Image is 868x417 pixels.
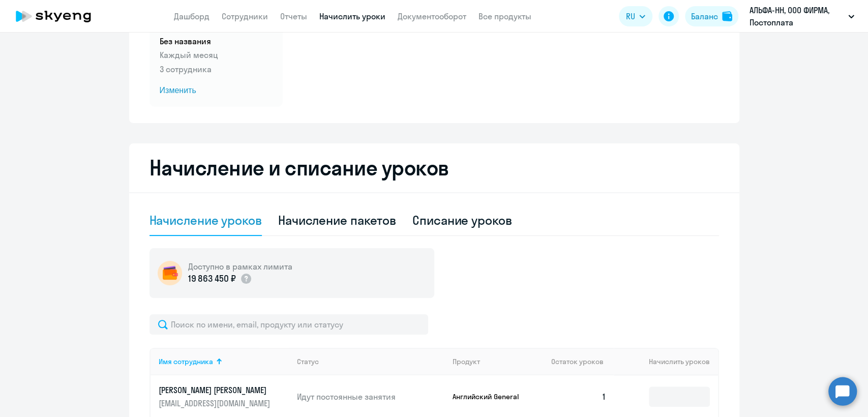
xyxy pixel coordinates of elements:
p: 3 сотрудника [160,63,273,75]
div: Продукт [453,357,543,366]
div: Статус [297,357,319,366]
span: Изменить [160,84,273,97]
img: wallet-circle.png [158,261,182,285]
div: Статус [297,357,444,366]
input: Поиск по имени, email, продукту или статусу [149,314,428,335]
a: Все продукты [478,11,531,21]
th: Начислить уроков [614,348,717,375]
div: Продукт [453,357,480,366]
div: Списание уроков [412,212,512,228]
div: Имя сотрудника [159,357,213,366]
div: Начисление пакетов [278,212,396,228]
a: Отчеты [280,11,307,21]
p: Идут постоянные занятия [297,391,444,402]
h5: Доступно в рамках лимита [188,261,292,272]
p: Английский General [453,392,529,401]
a: Сотрудники [222,11,268,21]
div: Остаток уроков [551,357,614,366]
p: Каждый месяц [160,49,273,61]
h2: Начисление и списание уроков [149,156,719,180]
p: [EMAIL_ADDRESS][DOMAIN_NAME] [159,398,273,409]
p: АЛЬФА-НН, ООО ФИРМА, Постоплата [750,4,844,28]
a: Начислить уроки [319,11,385,21]
a: Документооборот [398,11,466,21]
button: АЛЬФА-НН, ООО ФИРМА, Постоплата [744,4,859,28]
div: Имя сотрудника [159,357,289,366]
div: Начисление уроков [149,212,262,228]
button: Балансbalance [685,6,738,26]
span: RU [626,10,635,22]
a: Дашборд [174,11,209,21]
a: [PERSON_NAME] [PERSON_NAME][EMAIL_ADDRESS][DOMAIN_NAME] [159,384,289,409]
div: Баланс [691,10,718,22]
button: RU [619,6,652,26]
h5: Без названия [160,36,273,47]
span: Остаток уроков [551,357,604,366]
p: [PERSON_NAME] [PERSON_NAME] [159,384,273,396]
img: balance [722,11,732,21]
p: 19 863 450 ₽ [188,272,236,285]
